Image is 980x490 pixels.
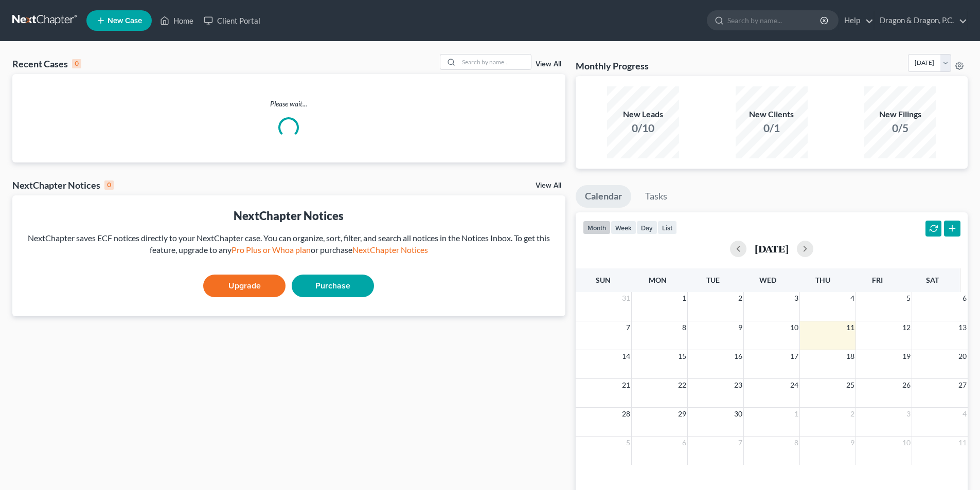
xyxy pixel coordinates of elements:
span: 11 [957,437,968,449]
div: 0 [72,59,81,68]
span: 8 [681,321,687,334]
a: Dragon & Dragon, P.C. [875,11,967,30]
span: 22 [677,379,687,391]
span: 19 [901,350,912,362]
button: list [657,221,677,234]
span: 3 [905,408,912,420]
span: New Case [108,17,142,25]
span: 27 [957,379,968,391]
a: Pro Plus or Whoa plan [231,245,311,255]
div: New Filings [864,108,936,120]
span: 5 [905,292,912,304]
a: Help [839,11,874,30]
span: 3 [793,292,799,304]
span: 12 [901,321,912,334]
span: 17 [789,350,799,362]
span: 26 [901,379,912,391]
span: 10 [789,321,799,334]
span: 7 [737,437,743,449]
span: 30 [733,408,743,420]
div: 0/10 [607,120,679,136]
div: New Clients [736,108,808,120]
span: Mon [649,276,667,284]
span: 29 [677,408,687,420]
div: 0/1 [736,120,808,136]
a: Tasks [636,185,676,208]
input: Search by name... [459,55,531,69]
a: Home [155,11,199,30]
span: 4 [849,292,856,304]
span: 18 [845,350,856,362]
span: Tue [706,276,720,284]
span: 15 [677,350,687,362]
span: 14 [621,350,631,362]
div: Recent Cases [12,58,81,70]
span: 2 [737,292,743,304]
div: NextChapter Notices [12,179,114,191]
div: 0/5 [864,120,936,136]
span: 11 [845,321,856,334]
h3: Monthly Progress [576,60,649,72]
span: 4 [961,408,968,420]
a: View All [536,182,561,189]
span: 10 [901,437,912,449]
a: View All [536,61,561,68]
span: 13 [957,321,968,334]
span: 23 [733,379,743,391]
button: week [611,221,636,234]
span: 20 [957,350,968,362]
div: NextChapter Notices [21,208,557,224]
span: 6 [961,292,968,304]
span: 9 [849,437,856,449]
span: Thu [815,276,830,284]
span: 31 [621,292,631,304]
span: 1 [793,408,799,420]
a: NextChapter Notices [352,245,428,255]
span: Sun [596,276,611,284]
span: 7 [625,321,631,334]
a: Upgrade [203,275,286,297]
span: 28 [621,408,631,420]
span: 5 [625,437,631,449]
div: NextChapter saves ECF notices directly to your NextChapter case. You can organize, sort, filter, ... [21,232,557,256]
span: 1 [681,292,687,304]
p: Please wait... [12,99,565,109]
span: 2 [849,408,856,420]
span: Sat [926,276,939,284]
span: Wed [759,276,776,284]
div: 0 [104,180,114,190]
span: 6 [681,437,687,449]
span: Fri [872,276,883,284]
button: day [636,221,657,234]
span: 21 [621,379,631,391]
a: Purchase [292,275,374,297]
a: Client Portal [199,11,265,30]
button: month [583,221,611,234]
span: 25 [845,379,856,391]
span: 16 [733,350,743,362]
h2: [DATE] [755,243,789,254]
span: 24 [789,379,799,391]
span: 8 [793,437,799,449]
input: Search by name... [727,11,822,30]
span: 9 [737,321,743,334]
a: Calendar [576,185,631,208]
div: New Leads [607,108,679,120]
